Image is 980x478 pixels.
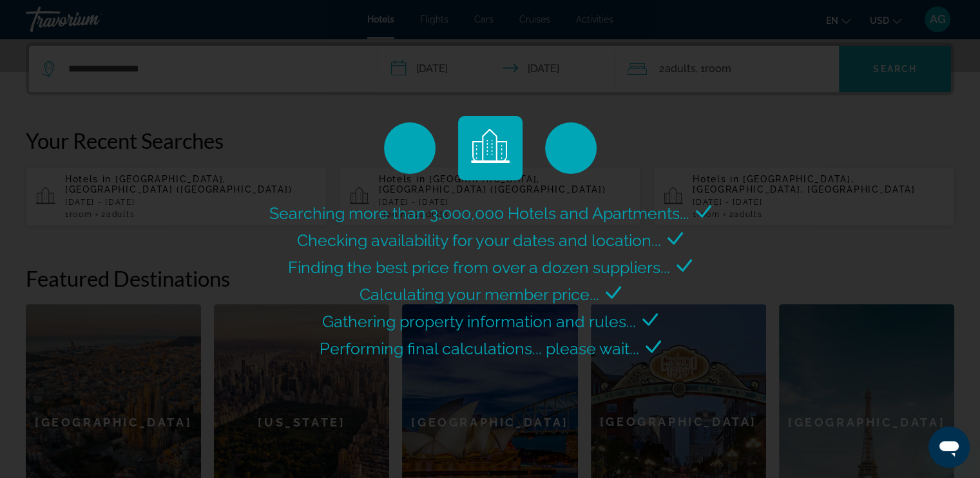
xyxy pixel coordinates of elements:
[928,426,970,468] iframe: Button to launch messaging window
[360,285,599,304] span: Calculating your member price...
[320,339,639,358] span: Performing final calculations... please wait...
[269,204,689,223] span: Searching more than 3,000,000 Hotels and Apartments...
[322,312,636,331] span: Gathering property information and rules...
[288,258,670,277] span: Finding the best price from over a dozen suppliers...
[297,231,661,250] span: Checking availability for your dates and location...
